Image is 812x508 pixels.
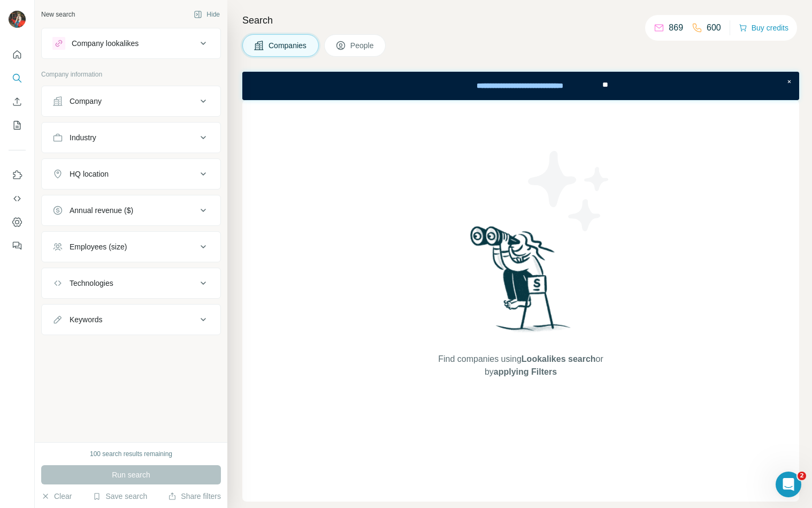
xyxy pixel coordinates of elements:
[9,45,26,64] button: Quick start
[9,69,26,88] button: Search
[42,161,220,187] button: HQ location
[9,213,26,232] button: Dashboard
[42,198,220,223] button: Annual revenue ($)
[350,40,375,51] span: People
[70,169,109,179] div: HQ location
[798,472,806,480] span: 2
[521,143,617,239] img: Surfe Illustration - Stars
[41,491,72,502] button: Clear
[739,20,788,35] button: Buy credits
[9,11,26,28] img: Avatar
[9,189,26,208] button: Use Surfe API
[42,125,220,150] button: Industry
[90,449,172,459] div: 100 search results remaining
[9,165,26,185] button: Use Surfe on LinkedIn
[9,236,26,255] button: Feedback
[242,13,799,28] h4: Search
[9,116,26,135] button: My lists
[242,72,799,100] iframe: Banner
[42,88,220,114] button: Company
[70,96,102,107] div: Company
[168,491,221,502] button: Share filters
[41,10,75,19] div: New search
[70,132,96,143] div: Industry
[669,21,683,34] p: 869
[42,234,220,260] button: Employees (size)
[435,353,606,378] span: Find companies using or by
[41,70,221,79] p: Company information
[70,314,102,325] div: Keywords
[93,491,147,502] button: Save search
[70,278,113,289] div: Technologies
[269,40,308,51] span: Companies
[9,92,26,111] button: Enrich CSV
[42,307,220,332] button: Keywords
[70,241,127,252] div: Employees (size)
[522,354,596,363] span: Lookalikes search
[42,31,220,56] button: Company lookalikes
[186,6,227,22] button: Hide
[42,270,220,296] button: Technologies
[72,38,139,49] div: Company lookalikes
[465,223,577,343] img: Surfe Illustration - Woman searching with binoculars
[494,367,557,376] span: applying Filters
[707,21,721,34] p: 600
[776,472,801,497] iframe: Intercom live chat
[70,205,133,216] div: Annual revenue ($)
